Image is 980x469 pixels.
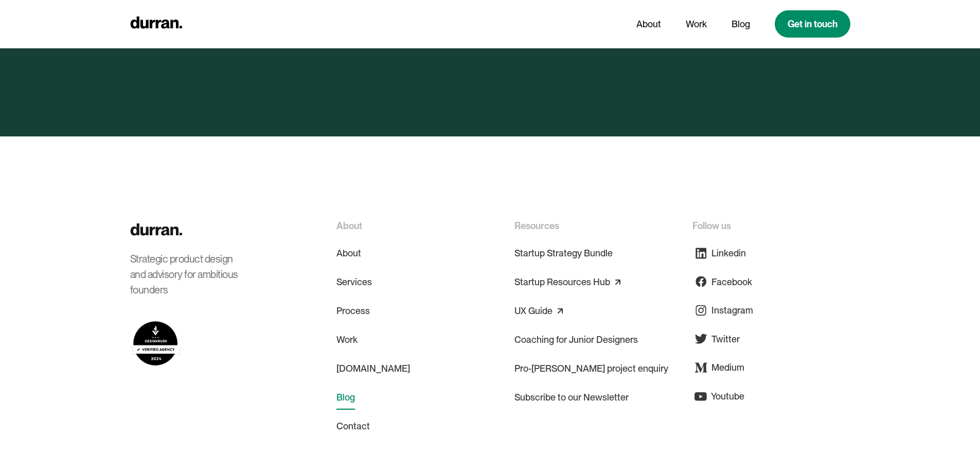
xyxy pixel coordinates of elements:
[514,219,559,233] div: Resources
[130,318,182,369] img: Durran on DesignRush
[514,327,638,352] a: Coaching for Junior Designers
[514,385,629,410] a: Subscribe to our Newsletter
[514,241,613,266] a: Startup Strategy Bundle
[336,414,370,439] a: Contact
[336,270,372,294] a: Services
[711,303,753,317] div: Instagram
[732,14,750,34] a: Blog
[711,275,752,289] div: Facebook
[711,389,744,403] div: Youtube
[130,14,182,34] a: home
[336,327,358,352] a: Work
[514,303,553,319] a: UX Guide
[514,356,668,381] a: Pro-[PERSON_NAME] project enquiry
[514,274,610,290] a: Startup Resources Hub
[692,298,753,323] a: Instagram
[336,299,370,323] a: Process
[711,246,746,260] div: Linkedin
[692,355,744,380] a: Medium
[130,251,248,298] div: Strategic product design and advisory for ambitious founders
[636,14,661,34] a: About
[692,269,752,294] a: Facebook
[692,219,731,233] div: Follow us
[336,241,361,266] a: About
[692,241,746,266] a: Linkedin
[775,10,850,38] a: Get in touch
[336,356,410,381] a: [DOMAIN_NAME]
[692,384,744,409] a: Youtube
[336,385,355,410] a: Blog
[686,14,707,34] a: Work
[336,219,362,233] div: About
[692,326,740,351] a: Twitter
[711,360,744,374] div: Medium
[711,332,740,346] div: Twitter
